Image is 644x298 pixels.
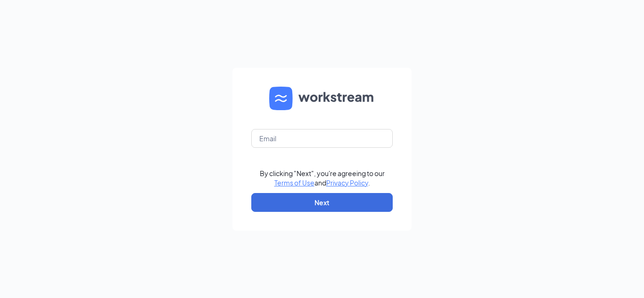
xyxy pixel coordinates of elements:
[326,178,368,187] a: Privacy Policy
[274,178,314,187] a: Terms of Use
[269,87,375,110] img: WS logo and Workstream text
[251,129,393,148] input: Email
[260,169,385,187] div: By clicking "Next", you're agreeing to our and .
[251,193,393,212] button: Next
